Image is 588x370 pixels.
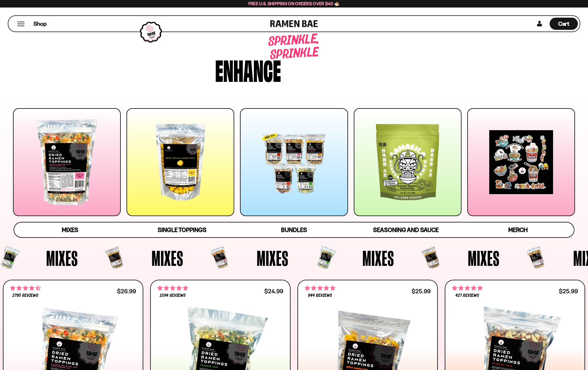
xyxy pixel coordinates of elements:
[412,288,431,294] div: $25.99
[559,288,578,294] div: $25.99
[257,247,289,269] span: Mixes
[160,293,186,298] span: 1394 reviews
[152,247,183,269] span: Mixes
[558,20,570,27] span: Cart
[305,284,335,292] span: 4.75 stars
[215,56,281,83] div: Enhance
[117,288,136,294] div: $26.99
[281,226,307,233] span: Bundles
[46,247,78,269] span: Mixes
[373,226,439,233] span: Seasoning and Sauce
[362,247,394,269] span: Mixes
[62,226,78,233] span: Mixes
[508,226,528,233] span: Merch
[126,222,238,237] a: Single Toppings
[12,293,38,298] span: 2795 reviews
[308,293,332,298] span: 944 reviews
[238,222,350,237] a: Bundles
[550,16,578,32] div: Cart
[462,222,574,237] a: Merch
[452,284,483,292] span: 4.76 stars
[350,222,462,237] a: Seasoning and Sauce
[158,226,206,233] span: Single Toppings
[157,284,188,292] span: 4.76 stars
[248,1,340,6] span: Free U.S. Shipping on Orders over $40 🍜
[455,293,479,298] span: 427 reviews
[34,18,46,30] a: Shop
[468,247,500,269] span: Mixes
[14,222,126,237] a: Mixes
[17,21,25,26] button: Mobile Menu Trigger
[264,288,283,294] div: $24.99
[10,284,41,292] span: 4.68 stars
[34,20,46,28] span: Shop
